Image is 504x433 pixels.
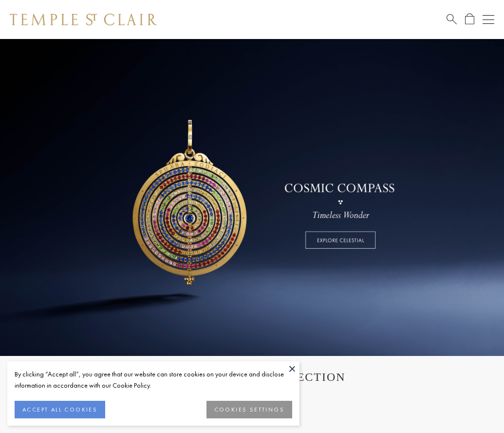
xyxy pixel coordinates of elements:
img: Temple St. Clair [10,14,157,25]
button: COOKIES SETTINGS [206,401,292,418]
a: Open Shopping Bag [465,13,474,25]
div: By clicking “Accept all”, you agree that our website can store cookies on your device and disclos... [15,369,292,391]
a: Search [447,13,457,25]
button: ACCEPT ALL COOKIES [15,401,105,418]
button: Open navigation [483,14,494,25]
